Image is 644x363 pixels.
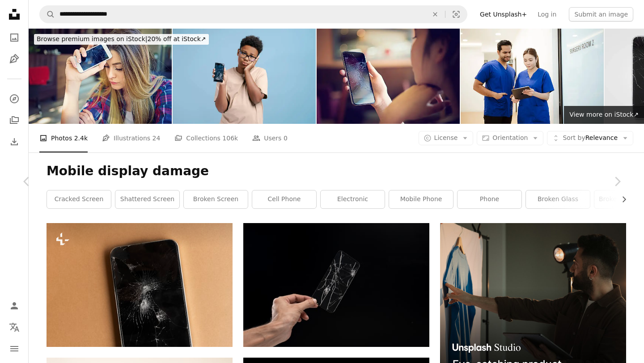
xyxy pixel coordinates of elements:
[492,134,528,141] span: Orientation
[153,133,161,143] span: 24
[569,111,639,118] span: View more on iStock ↗
[547,131,633,145] button: Sort byRelevance
[174,124,238,152] a: Collections 106k
[37,35,147,42] span: Browse premium images on iStock |
[419,131,474,145] button: License
[222,133,238,143] span: 106k
[532,7,562,21] a: Log in
[47,281,233,289] a: A broken cell phone sitting on top of a table
[425,6,445,23] button: Clear
[458,190,521,208] a: phone
[39,5,467,23] form: Find visuals sitewide
[34,34,209,45] div: 20% off at iStock ↗
[252,190,316,208] a: cell phone
[477,131,543,145] button: Orientation
[102,124,160,152] a: Illustrations 24
[475,7,532,21] a: Get Unsplash+
[184,190,248,208] a: broken screen
[5,318,23,336] button: Language
[590,139,644,224] a: Next
[243,223,429,347] img: A hand holding up a broken cell phone
[564,106,644,124] a: View more on iStock↗
[47,163,626,179] h1: Mobile display damage
[29,29,214,50] a: Browse premium images on iStock|20% off at iStock↗
[5,297,23,315] a: Log in / Sign up
[40,6,55,23] button: Search Unsplash
[284,133,288,143] span: 0
[5,133,23,151] a: Download History
[563,134,585,141] span: Sort by
[5,50,23,68] a: Illustrations
[563,134,618,143] span: Relevance
[5,340,23,358] button: Menu
[29,29,172,124] img: Broken mobile phone
[5,111,23,129] a: Collections
[243,281,429,289] a: A hand holding up a broken cell phone
[5,90,23,108] a: Explore
[252,124,288,152] a: Users 0
[526,190,590,208] a: broken glass
[321,190,385,208] a: electronic
[461,29,604,124] img: Dental Team Working Together in Contemporary Office
[445,6,467,23] button: Visual search
[47,223,233,347] img: A broken cell phone sitting on top of a table
[317,29,460,124] img: Broken mobile phone
[47,190,111,208] a: cracked screen
[434,134,458,141] span: License
[5,29,23,46] a: Photos
[173,29,316,124] img: Child boy looking worried touching face while holding a broken screen smartphone
[389,190,453,208] a: mobile phone
[569,7,633,21] button: Submit an image
[115,190,179,208] a: shattered screen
